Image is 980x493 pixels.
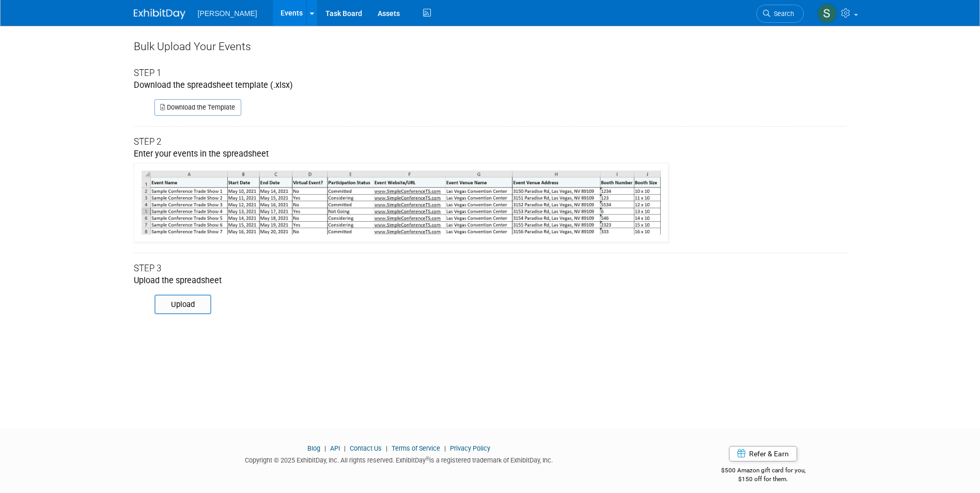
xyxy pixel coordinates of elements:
[134,80,847,91] div: Download the spreadsheet template (.xlsx)
[134,39,847,54] div: Bulk Upload Your Events
[134,275,847,287] div: Upload the spreadsheet
[680,459,847,483] div: $500 Amazon gift card for you,
[442,444,448,452] span: |
[322,444,329,452] span: |
[134,67,847,80] div: Step 1
[680,475,847,484] div: $150 off for them.
[154,99,241,116] a: Download the Template
[383,444,390,452] span: |
[426,456,429,461] sup: ®
[817,4,837,23] img: Samia Goodwyn
[450,444,490,452] a: Privacy Policy
[330,444,340,452] a: API
[729,446,797,461] a: Refer & Earn
[134,148,847,242] div: Enter your events in the spreadsheet
[307,444,320,452] a: Blog
[134,9,185,19] img: ExhibitDay
[198,9,257,18] span: [PERSON_NAME]
[134,136,847,148] div: Step 2
[770,10,794,18] span: Search
[341,444,348,452] span: |
[350,444,382,452] a: Contact Us
[392,444,440,452] a: Terms of Service
[756,5,804,23] a: Search
[134,263,847,275] div: Step 3
[134,453,665,465] div: Copyright © 2025 ExhibitDay, Inc. All rights reserved. ExhibitDay is a registered trademark of Ex...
